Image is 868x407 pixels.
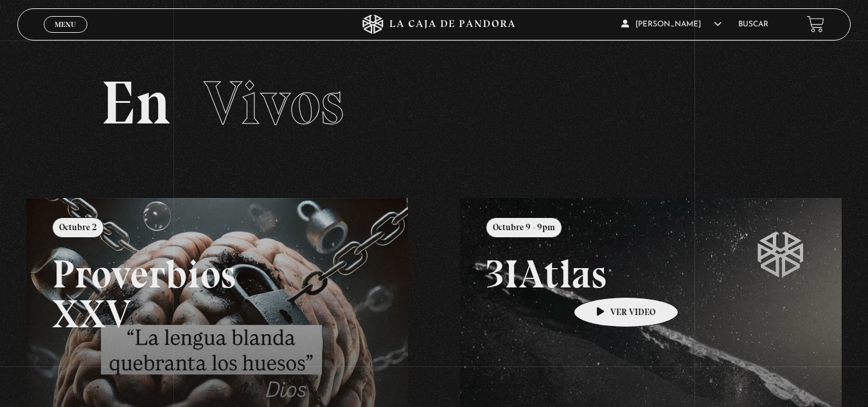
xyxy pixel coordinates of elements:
[204,66,344,140] span: Vivos
[101,73,768,134] h2: En
[738,21,768,28] a: Buscar
[621,21,722,28] span: [PERSON_NAME]
[807,15,824,33] a: View your shopping cart
[50,31,80,40] span: Cerrar
[55,21,76,28] span: Menu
